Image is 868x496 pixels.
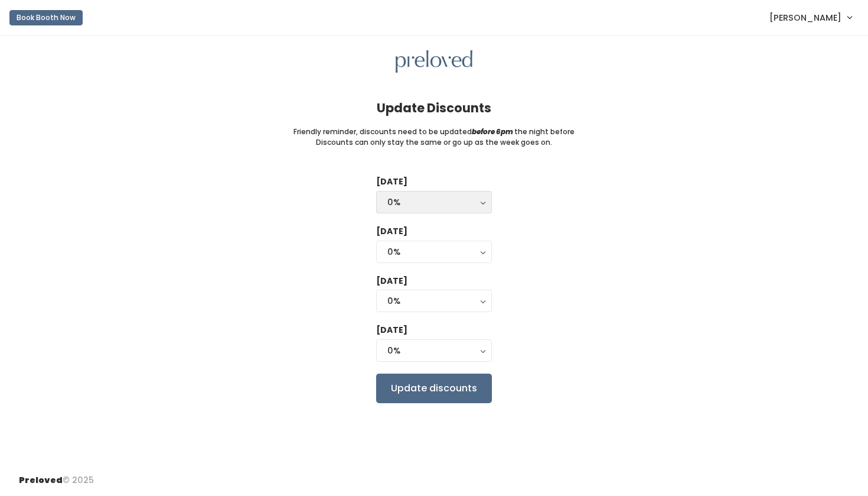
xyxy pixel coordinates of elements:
[387,294,481,307] div: 0%
[387,245,481,258] div: 0%
[9,5,83,31] a: Book Booth Now
[293,127,575,137] small: Friendly reminder, discounts need to be updated the night before
[316,137,552,148] small: Discounts can only stay the same or go up as the week goes on.
[19,474,63,486] span: Preloved
[377,101,491,115] h4: Update Discounts
[387,344,481,357] div: 0%
[376,225,407,238] label: [DATE]
[758,5,863,30] a: [PERSON_NAME]
[396,50,472,73] img: preloved logo
[376,374,492,403] input: Update discounts
[376,191,492,213] button: 0%
[472,127,513,137] i: before 6pm
[376,324,407,336] label: [DATE]
[376,339,492,362] button: 0%
[387,196,481,209] div: 0%
[376,241,492,263] button: 0%
[9,10,83,25] button: Book Booth Now
[376,275,407,287] label: [DATE]
[376,290,492,312] button: 0%
[19,465,94,487] div: © 2025
[769,11,841,24] span: [PERSON_NAME]
[376,176,407,188] label: [DATE]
